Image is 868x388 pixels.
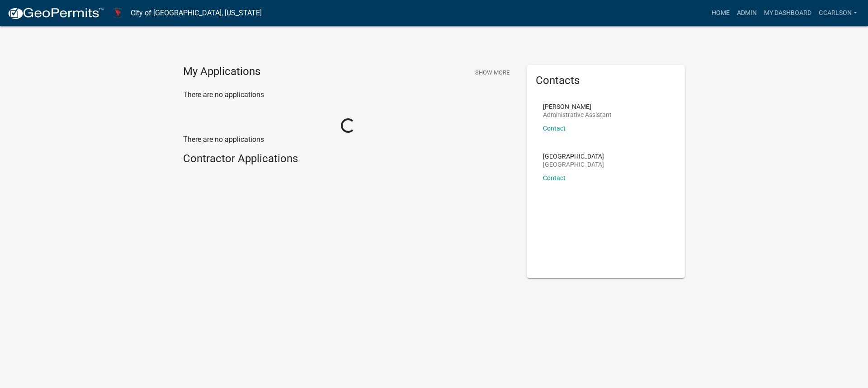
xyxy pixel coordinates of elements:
p: [GEOGRAPHIC_DATA] [543,161,604,168]
p: There are no applications [183,134,513,145]
wm-workflow-list-section: Contractor Applications [183,152,513,169]
a: Home [708,5,733,22]
h5: Contacts [536,74,676,87]
p: [GEOGRAPHIC_DATA] [543,153,604,159]
a: My Dashboard [760,5,815,22]
p: There are no applications [183,89,513,100]
h4: My Applications [183,65,260,79]
a: Contact [543,174,566,182]
button: Show More [472,65,513,80]
img: City of Harlan, Iowa [111,7,123,19]
a: Admin [733,5,760,22]
p: [PERSON_NAME] [543,103,612,110]
h4: Contractor Applications [183,152,513,165]
p: Administrative Assistant [543,112,612,118]
a: City of [GEOGRAPHIC_DATA], [US_STATE] [131,5,262,21]
a: Contact [543,125,566,132]
a: gcarlson [815,5,861,22]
